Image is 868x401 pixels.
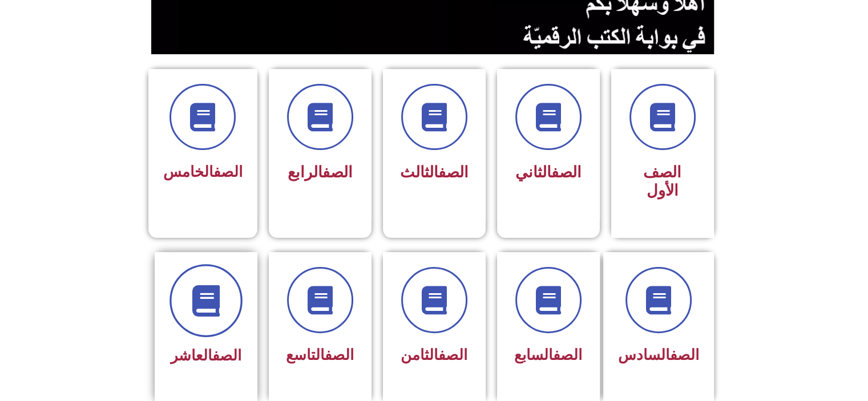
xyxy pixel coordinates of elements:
[322,163,353,181] a: الصف
[286,346,354,363] span: التاسع
[515,163,582,181] span: الثاني
[438,163,469,181] a: الصف
[288,163,353,181] span: الرابع
[401,346,467,363] span: الثامن
[438,346,467,363] a: الصف
[212,347,241,364] a: الصف
[551,163,582,181] a: الصف
[163,163,243,180] span: الخامس
[171,347,241,364] span: العاشر
[514,346,582,363] span: السابع
[325,346,354,363] a: الصف
[643,163,681,200] span: الصف الأول
[400,163,469,181] span: الثالث
[213,163,243,180] a: الصف
[553,346,582,363] a: الصف
[618,346,699,363] span: السادس
[670,346,699,363] a: الصف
